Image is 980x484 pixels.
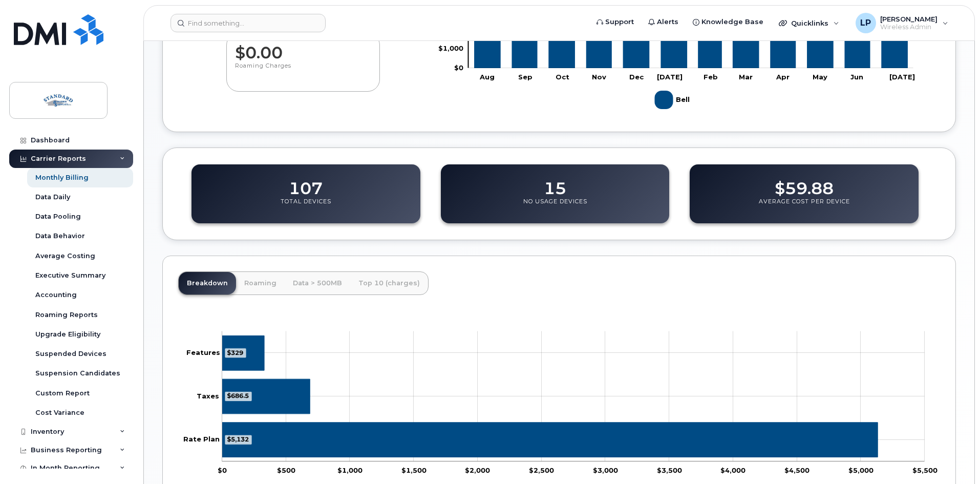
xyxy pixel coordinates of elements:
span: Knowledge Base [701,17,763,27]
a: Alerts [641,12,686,32]
tspan: [DATE] [889,72,915,80]
tspan: $1,000 [337,466,363,474]
tspan: $5,132 [227,435,249,443]
p: No Usage Devices [523,198,587,216]
span: Quicklinks [791,19,828,27]
tspan: $5,500 [912,466,938,474]
tspan: $3,000 [593,466,618,474]
tspan: $0 [218,466,227,474]
tspan: $2,000 [465,466,490,474]
input: Find something... [171,14,326,32]
a: Knowledge Base [686,12,771,32]
span: Wireless Admin [880,23,938,31]
tspan: Nov [592,72,606,80]
tspan: Dec [629,72,644,80]
span: [PERSON_NAME] [880,15,938,23]
g: Legend [655,87,692,113]
a: Support [589,12,641,32]
a: Roaming [236,272,285,294]
g: Chart [183,331,938,474]
tspan: Oct [556,72,569,80]
tspan: $1,500 [401,466,427,474]
span: Alerts [657,17,678,27]
tspan: $500 [277,466,295,474]
tspan: [DATE] [657,72,683,80]
dd: $0.00 [235,33,371,62]
tspan: Features [186,348,220,356]
tspan: $4,500 [784,466,809,474]
tspan: $686.5 [227,392,249,399]
tspan: $3,500 [657,466,682,474]
g: Series [222,335,878,457]
div: Quicklinks [772,13,846,33]
dd: 15 [544,169,566,198]
tspan: Apr [776,72,790,80]
div: Lindsey Pate [848,13,955,33]
tspan: Jun [850,72,863,80]
a: Data > 500MB [285,272,350,294]
tspan: $5,000 [848,466,874,474]
tspan: $4,000 [720,466,745,474]
dd: 107 [289,169,323,198]
p: Roaming Charges [235,62,371,80]
tspan: $0 [454,63,463,71]
tspan: $329 [227,348,243,356]
g: Bell [655,87,692,113]
a: Breakdown [179,272,236,294]
tspan: $1,000 [438,44,463,52]
tspan: May [813,72,827,80]
a: Top 10 (charges) [350,272,428,294]
tspan: $2,500 [529,466,554,474]
span: Support [605,17,634,27]
span: LP [860,17,871,29]
tspan: Aug [479,72,495,80]
tspan: Taxes [197,391,219,399]
tspan: Sep [518,72,532,80]
tspan: Feb [704,72,718,80]
p: Average Cost Per Device [759,198,850,216]
dd: $59.88 [775,169,834,198]
p: Total Devices [281,198,331,216]
tspan: Mar [739,72,753,80]
tspan: Rate Plan [183,435,220,443]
